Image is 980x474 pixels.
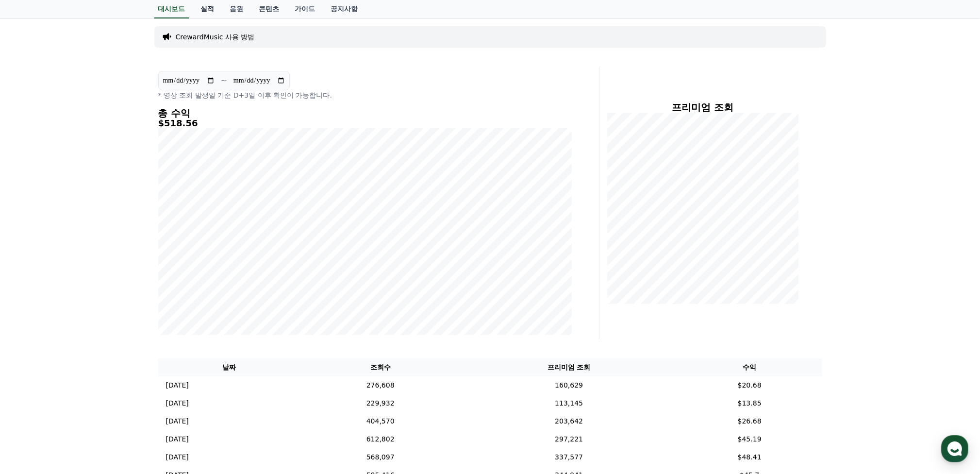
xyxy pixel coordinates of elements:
[461,358,677,376] th: 프리미엄 조회
[50,184,178,213] div: 이번주 [DATE]은 공휴일인데, 그럼 정산은 다음주에 2주분이 한꺼번에 들어오는 건가요?
[66,132,125,144] div: 새로운 메시지입니다.
[461,394,677,412] td: 113,145
[677,448,822,466] td: $48.41
[300,412,461,430] td: 404,570
[300,376,461,394] td: 276,608
[85,34,178,44] div: 이 두 음원 어떤 상황인가요?
[300,430,461,448] td: 612,802
[166,416,189,426] p: [DATE]
[166,434,189,444] p: [DATE]
[300,358,461,376] th: 조회수
[677,358,822,376] th: 수익
[607,102,799,113] h4: 프리미엄 조회
[166,380,189,390] p: [DATE]
[158,118,572,128] h5: $518.56
[461,448,677,466] td: 337,577
[28,83,164,92] div: 안녕하세요.
[677,394,822,412] td: $13.85
[28,271,164,290] div: 이번주는 [DATE] 정오까지 출금신청을 받고 오후에 입금처리해드릴 예정입니다.
[221,75,227,86] p: ~
[461,430,677,448] td: 297,221
[53,16,134,24] div: 몇 분 내 답변 받으실 수 있어요
[300,394,461,412] td: 229,932
[28,92,164,121] div: 숏챠 오리지널 콘텐츠는 크리워드가 제공하는 드라마 콘텐츠를 말하는 것이기에 음원사용은 괜찮습니다.
[166,452,189,462] p: [DATE]
[158,358,300,376] th: 날짜
[158,108,572,118] h4: 총 수익
[53,5,89,16] div: Creward
[28,261,164,271] div: 이번주 [DATE]부터 공휴일이기 때문에,
[677,430,822,448] td: $45.19
[176,32,255,42] a: CrewardMusic 사용 방법
[677,376,822,394] td: $20.68
[158,90,572,100] p: * 영상 조회 발생일 기준 D+3일 이후 확인이 가능합니다.
[166,398,189,408] p: [DATE]
[461,376,677,394] td: 160,629
[461,412,677,430] td: 203,642
[677,412,822,430] td: $26.68
[28,252,164,261] div: 안녕하세요.
[300,448,461,466] td: 568,097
